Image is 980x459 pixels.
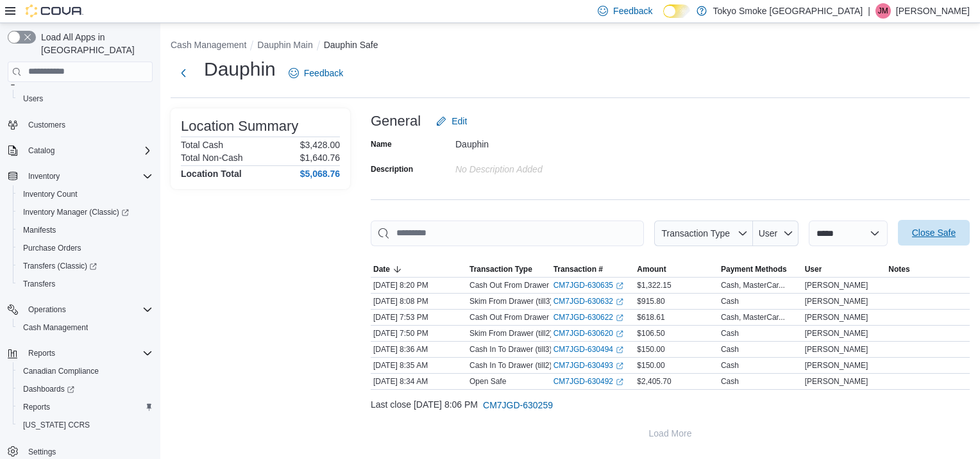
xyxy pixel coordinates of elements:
[721,360,739,371] div: Cash
[18,222,153,238] span: Manifests
[13,239,158,257] button: Purchase Orders
[13,221,158,239] button: Manifests
[23,169,153,184] span: Inventory
[469,328,552,338] p: Skim From Drawer (till2)
[371,113,421,129] h3: General
[28,447,56,457] span: Settings
[805,376,868,387] span: [PERSON_NAME]
[805,312,868,322] span: [PERSON_NAME]
[469,280,568,290] p: Cash Out From Drawer (till3)
[634,262,718,277] button: Amount
[875,3,891,19] div: Jordan McKay
[18,363,153,379] span: Canadian Compliance
[18,258,153,274] span: Transfers (Classic)
[23,225,56,235] span: Manifests
[13,90,158,108] button: Users
[23,189,78,199] span: Inventory Count
[18,91,153,106] span: Users
[300,140,340,150] p: $3,428.00
[469,376,506,387] p: Open Safe
[18,276,153,292] span: Transfers
[431,108,472,134] button: Edit
[551,262,635,277] button: Transaction #
[637,360,664,371] span: $150.00
[23,143,60,158] button: Catalog
[637,376,671,387] span: $2,405.70
[553,312,623,322] a: CM7JGD-630622External link
[13,257,158,275] a: Transfers (Classic)
[23,117,153,133] span: Customers
[805,328,868,338] span: [PERSON_NAME]
[878,3,888,19] span: JM
[3,142,158,160] button: Catalog
[23,302,153,317] span: Operations
[649,427,692,440] span: Load More
[181,169,242,179] h4: Location Total
[18,399,55,415] a: Reports
[616,330,623,338] svg: External link
[467,262,551,277] button: Transaction Type
[23,94,43,104] span: Users
[455,134,627,149] div: Dauphin
[663,18,664,19] span: Dark Mode
[18,363,104,379] a: Canadian Compliance
[373,264,390,274] span: Date
[23,279,55,289] span: Transfers
[637,312,664,322] span: $618.61
[23,366,99,376] span: Canadian Compliance
[616,298,623,306] svg: External link
[23,346,153,361] span: Reports
[371,326,467,341] div: [DATE] 7:50 PM
[18,417,153,433] span: Washington CCRS
[805,280,868,290] span: [PERSON_NAME]
[613,4,652,17] span: Feedback
[483,399,553,412] span: CM7JGD-630259
[469,344,552,355] p: Cash In To Drawer (till3)
[371,421,970,446] button: Load More
[455,159,627,174] div: No Description added
[553,280,623,290] a: CM7JGD-630635External link
[23,384,74,394] span: Dashboards
[371,164,413,174] label: Description
[805,296,868,306] span: [PERSON_NAME]
[18,417,95,433] a: [US_STATE] CCRS
[28,171,60,181] span: Inventory
[23,443,153,459] span: Settings
[553,376,623,387] a: CM7JGD-630492External link
[3,344,158,362] button: Reports
[3,301,158,319] button: Operations
[721,296,739,306] div: Cash
[181,153,243,163] h6: Total Non-Cash
[718,262,802,277] button: Payment Methods
[637,280,671,290] span: $1,322.15
[324,40,378,50] button: Dauphin Safe
[805,360,868,371] span: [PERSON_NAME]
[371,262,467,277] button: Date
[553,264,603,274] span: Transaction #
[13,362,158,380] button: Canadian Compliance
[452,115,467,128] span: Edit
[371,221,644,246] input: This is a search bar. As you type, the results lower in the page will automatically filter.
[23,169,65,184] button: Inventory
[13,416,158,434] button: [US_STATE] CCRS
[721,328,739,338] div: Cash
[371,358,467,373] div: [DATE] 8:35 AM
[371,278,467,293] div: [DATE] 8:20 PM
[616,362,623,370] svg: External link
[553,344,623,355] a: CM7JGD-630494External link
[18,240,153,256] span: Purchase Orders
[616,346,623,354] svg: External link
[171,38,970,54] nav: An example of EuiBreadcrumbs
[257,40,312,50] button: Dauphin Main
[13,203,158,221] a: Inventory Manager (Classic)
[371,392,970,418] div: Last close [DATE] 8:06 PM
[805,264,822,274] span: User
[13,185,158,203] button: Inventory Count
[36,31,153,56] span: Load All Apps in [GEOGRAPHIC_DATA]
[654,221,753,246] button: Transaction Type
[898,220,970,246] button: Close Safe
[23,402,50,412] span: Reports
[18,399,153,415] span: Reports
[637,264,666,274] span: Amount
[663,4,690,18] input: Dark Mode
